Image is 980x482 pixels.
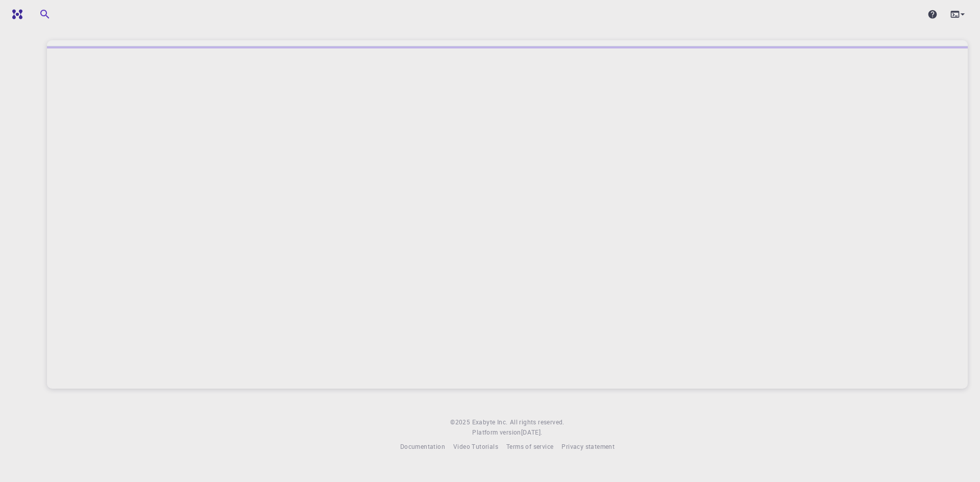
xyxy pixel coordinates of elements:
img: logo [8,9,22,19]
a: Privacy statement [561,442,615,452]
span: Video Tutorials [453,442,498,450]
span: Terms of service [506,442,553,450]
span: [DATE] . [521,428,543,436]
a: Terms of service [506,442,553,452]
span: Exabyte Inc. [472,418,508,426]
span: Platform version [472,427,521,438]
a: Video Tutorials [453,442,498,452]
a: Documentation [400,442,445,452]
a: Exabyte Inc. [472,417,508,427]
span: Privacy statement [561,442,615,450]
span: All rights reserved. [510,417,565,427]
span: Documentation [400,442,445,450]
span: © 2025 [450,417,472,427]
a: [DATE]. [521,427,543,438]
